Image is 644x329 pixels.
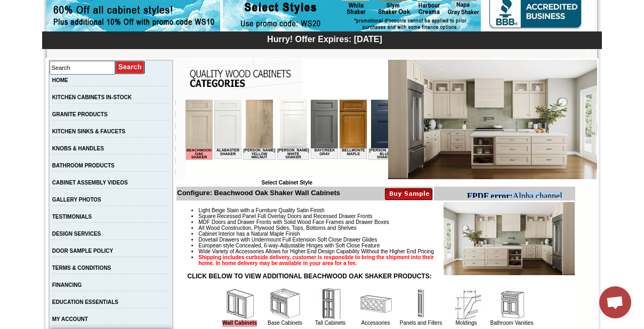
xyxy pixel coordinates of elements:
[198,213,574,219] li: Square Recessed Panel Full Overlay Doors and Recessed Drawer Fronts
[198,219,574,225] li: MDF Doors and Drawer Fronts with Solid Wood Face Frames and Drawer Boxes
[198,254,434,266] strong: Shipping includes curbside delivery, customer is responsible to bring the shipment into their hom...
[444,202,575,275] img: Product Image
[183,49,215,60] td: [PERSON_NAME] Blue Shaker
[52,146,104,151] a: KNOBS & HANDLES
[52,265,111,271] a: TERMS & CONDITIONS
[224,288,256,320] img: Wall Cabinets
[52,163,115,168] a: BATHROOM PRODUCTS
[186,100,388,180] iframe: Browser incompatible
[405,288,437,320] img: Panels and Fillers
[187,272,431,280] strong: CLICK BELOW TO VIEW ADDITIONAL BEACHWOOD OAK SHAKER PRODUCTS:
[455,320,477,326] a: Moldings
[361,320,390,326] a: Accessories
[198,225,574,231] li: All Wood Construction, Plywood Sides, Tops, Bottoms and Shelves
[490,320,534,326] a: Bathroom Vanities
[52,316,88,322] a: MY ACCOUNT
[360,288,392,320] img: Accessories
[4,4,50,13] b: FPDF error:
[198,248,574,254] li: Wide Variety of Accessories Allows for Higher End Design Capability Without the Higher End Pricing
[222,320,257,327] a: Wall Cabinets
[388,60,597,179] img: Beachwood Oak Shaker
[269,288,301,320] img: Base Cabinets
[115,60,146,75] input: Submit
[52,197,101,203] a: GALLERY PHOTOS
[177,189,340,197] b: Configure: Beachwood Oak Shaker Wall Cabinets
[52,214,92,220] a: TESTIMONIALS
[198,231,574,237] li: Cabinet Interior has a Natural Maple Finish
[47,33,602,44] div: Hurry! Offer Expires: [DATE]
[52,77,68,83] a: HOME
[52,248,113,254] a: DOOR SAMPLE POLICY
[52,299,118,305] a: EDUCATION ESSENTIALS
[52,282,82,288] a: FINANCING
[4,4,108,33] body: Alpha channel not supported: images/WDC2412_JSI_1.4.jpg.png
[599,286,631,318] div: Open chat
[198,243,574,248] li: European style Concealed, 6-way-Adjustable Hinges with Soft Close Feature
[52,111,108,117] a: GRANITE PRODUCTS
[52,94,132,100] a: KITCHEN CABINETS IN-STOCK
[198,207,574,213] li: Light Beige Stain with a Furniture Quality Satin Finish
[315,320,345,326] a: Tall Cabinets
[52,180,128,186] a: CABINET ASSEMBLY VIDEOS
[400,320,442,326] a: Panels and Fillers
[496,288,528,320] img: Bathroom Vanities
[268,320,302,326] a: Base Cabinets
[450,288,482,320] img: Moldings
[315,288,347,320] img: Tall Cabinets
[52,231,101,237] a: DESIGN SERVICES
[52,129,125,134] a: KITCHEN SINKS & FAUCETS
[198,237,574,243] li: Dovetail Drawers with Undermount Full Extension Soft Close Drawer Glides
[261,180,312,186] b: Select Cabinet Style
